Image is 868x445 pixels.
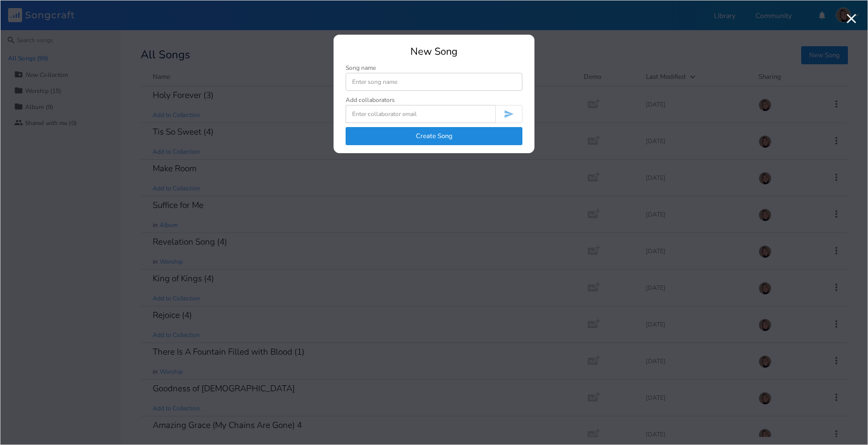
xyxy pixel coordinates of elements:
button: Create Song [346,127,522,145]
div: New Song [346,47,522,57]
button: Invite [495,105,522,123]
input: Enter collaborator email [346,105,495,123]
div: Song name [346,65,522,71]
input: Enter song name [346,73,522,91]
div: Add collaborators [346,97,395,103]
